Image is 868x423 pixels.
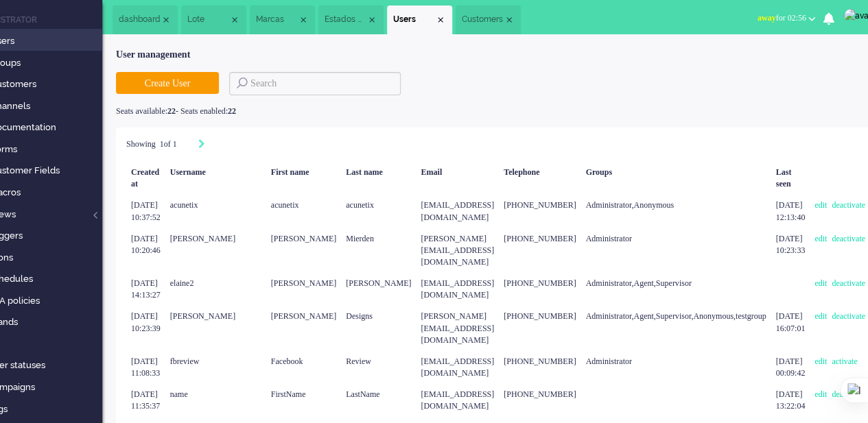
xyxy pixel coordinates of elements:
span: [PERSON_NAME][EMAIL_ADDRESS][DOMAIN_NAME] [421,234,494,267]
span: [PHONE_NUMBER] [504,311,576,321]
li: Batch [181,5,246,34]
li: Userstatus [318,5,384,34]
span: name [170,389,188,399]
div: Close tab [435,14,446,25]
a: edit [814,311,832,321]
span: LastName [346,389,379,399]
b: 22 [167,106,176,116]
div: [DATE] 10:37:52 [131,200,161,223]
span: Designs [346,311,373,321]
span: Mierden [346,234,374,243]
input: Search [229,72,401,95]
div: Username [165,162,266,195]
span: [EMAIL_ADDRESS][DOMAIN_NAME] [421,389,494,411]
span: Marcas [256,14,298,25]
div: Created at [126,162,165,195]
span: Facebook [271,356,303,366]
input: Page [156,138,164,150]
span: [EMAIL_ADDRESS][DOMAIN_NAME] [421,278,494,300]
span: Administrator [585,356,631,366]
span: Customers [462,14,504,25]
div: [DATE] 11:08:33 [131,356,161,379]
div: Last name [341,162,416,195]
div: [DATE] 13:22:04 [775,389,805,412]
div: [DATE] 11:35:37 [131,389,161,412]
span: away [758,13,776,23]
span: [PHONE_NUMBER] [504,278,576,288]
span: Administrator,Anonymous [585,200,674,210]
button: awayfor 02:56 [749,8,823,28]
div: [DATE] 16:07:01 [775,311,805,334]
span: Users [393,14,435,25]
span: fbreview [170,356,200,366]
span: for 02:56 [758,13,806,23]
span: [PERSON_NAME][EMAIL_ADDRESS][DOMAIN_NAME] [421,311,494,344]
div: Groups [580,162,771,195]
button: Create User [116,72,219,94]
div: [DATE] 10:23:39 [131,311,161,334]
span: [EMAIL_ADDRESS][DOMAIN_NAME] [421,200,494,221]
span: Administrator,Agent,Supervisor,Anonymous,testgroup [585,311,766,321]
span: [PHONE_NUMBER] [504,200,576,210]
span: acunetix [170,200,198,210]
span: [PERSON_NAME] [271,234,336,243]
a: edit [814,356,832,366]
div: Email [416,162,499,195]
span: Estados de usuario [325,14,366,25]
span: [PHONE_NUMBER] [504,234,576,243]
div: [DATE] 14:13:27 [131,278,161,301]
a: edit [814,389,832,399]
span: elaine2 [170,278,194,288]
span: [PERSON_NAME] [346,278,411,288]
span: acunetix [271,200,299,210]
span: [PERSON_NAME] [170,311,235,321]
span: dashboard [119,14,161,25]
span: acunetix [346,200,374,210]
div: Last seen [771,162,810,195]
div: [DATE] 00:09:42 [775,356,805,379]
span: [PHONE_NUMBER] [504,356,576,366]
span: [PERSON_NAME] [271,311,336,321]
div: [DATE] 10:23:33 [775,233,805,256]
div: First name [266,162,341,195]
div: Close tab [161,14,172,25]
li: Users [387,5,452,34]
div: Close tab [229,14,240,25]
a: edit [814,200,832,210]
li: Brands [250,5,315,34]
li: Customers [456,5,521,34]
span: Review [346,356,371,366]
div: [DATE] 10:20:46 [131,233,161,256]
span: Lote [187,14,229,25]
a: edit [814,278,832,288]
a: edit [814,234,832,243]
div: Telephone [499,162,580,195]
li: awayfor 02:56 [749,4,823,34]
span: FirstName [271,389,306,399]
div: Seats available: - Seats enabled: [116,106,236,128]
div: Close tab [366,14,377,25]
b: 22 [228,106,236,116]
span: [PERSON_NAME] [271,278,336,288]
span: [PERSON_NAME] [170,234,235,243]
span: [EMAIL_ADDRESS][DOMAIN_NAME] [421,356,494,378]
div: Close tab [298,14,309,25]
span: Administrator,Agent,Supervisor [585,278,691,288]
div: Close tab [504,14,515,25]
div: Next [198,138,205,152]
span: [PHONE_NUMBER] [504,389,576,399]
span: Administrator [585,234,631,243]
li: Dashboard [113,5,178,34]
div: [DATE] 12:13:40 [775,200,805,223]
